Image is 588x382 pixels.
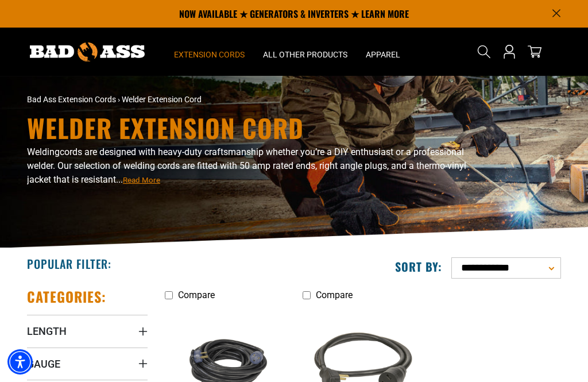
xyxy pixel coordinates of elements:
[27,357,60,371] span: Gauge
[122,95,202,104] span: Welder Extension Cord
[7,349,33,375] div: Accessibility Menu
[27,115,469,141] h1: Welder Extension Cord
[27,146,466,185] span: cords are designed with heavy-duty craftsmanship whether you’re a DIY enthusiast or a professiona...
[178,290,215,300] span: Compare
[27,94,377,106] nav: breadcrumbs
[27,95,116,104] a: Bad Ass Extension Cords
[118,95,120,104] span: ›
[500,28,519,76] a: Open this option
[254,28,357,76] summary: All Other Products
[27,256,111,271] h2: Popular Filter:
[366,49,400,60] span: Apparel
[27,145,469,187] p: Welding
[525,45,544,59] a: cart
[395,259,442,274] label: Sort by:
[165,28,254,76] summary: Extension Cords
[27,315,148,347] summary: Length
[27,325,67,338] span: Length
[30,43,145,61] img: Bad Ass Extension Cords
[316,290,353,300] span: Compare
[27,288,106,306] h2: Categories:
[357,28,409,76] summary: Apparel
[263,49,347,60] span: All Other Products
[174,49,245,60] span: Extension Cords
[475,43,493,61] summary: Search
[123,176,160,184] span: Read More
[27,348,148,380] summary: Gauge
